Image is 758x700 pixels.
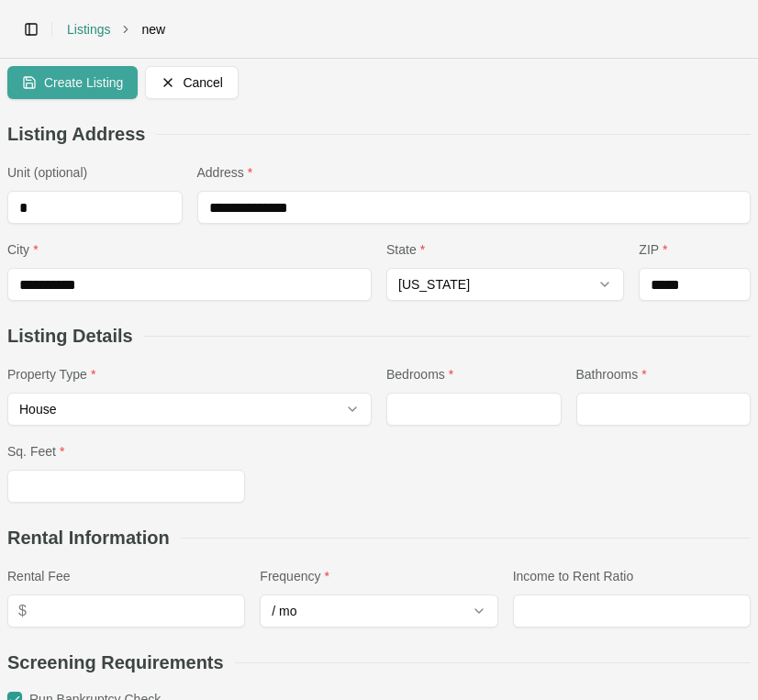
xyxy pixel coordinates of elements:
label: Unit (optional) [7,165,87,180]
span: $ [18,600,27,622]
a: Listings [67,20,110,39]
label: Property Type [7,367,95,382]
h2: Rental Information [7,525,170,550]
label: Income to Rent Ratio [513,569,634,583]
nav: breadcrumb [67,20,165,39]
label: ZIP [639,242,667,257]
button: Cancel [145,66,239,99]
label: Bathrooms [576,367,647,382]
button: Create Listing [7,66,138,99]
label: Address [197,165,253,180]
label: Frequency [260,569,329,583]
label: Bedrooms [386,367,453,382]
label: Sq. Feet [7,444,64,459]
h2: Screening Requirements [7,650,224,675]
h2: Listing Details [7,323,133,349]
label: City [7,242,39,257]
span: new [141,20,165,39]
label: State [386,242,425,257]
label: Rental Fee [7,569,70,583]
h2: Listing Address [7,121,145,147]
